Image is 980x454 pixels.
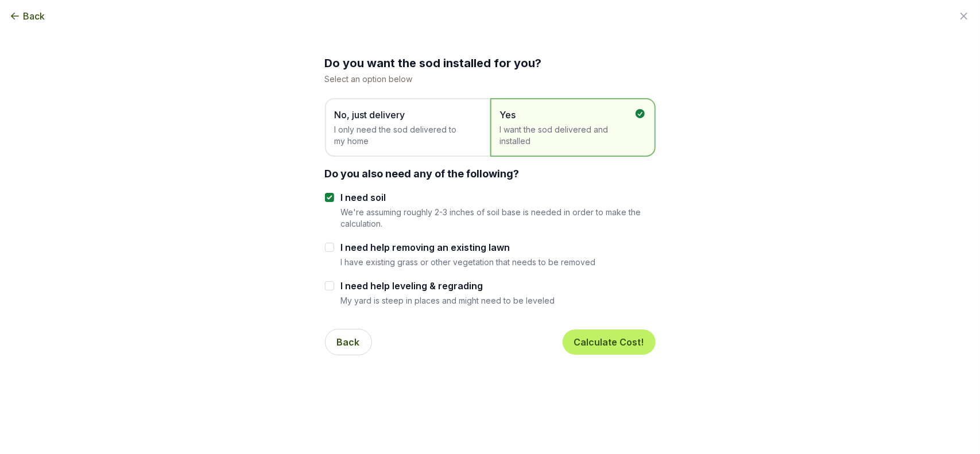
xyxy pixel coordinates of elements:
span: I only need the sod delivered to my home [335,124,469,147]
button: Back [9,9,45,23]
div: Do you also need any of the following? [325,166,656,181]
h2: Do you want the sod installed for you? [325,55,656,71]
p: We're assuming roughly 2-3 inches of soil base is needed in order to make the calculation. [341,207,656,229]
button: Calculate Cost! [563,329,656,355]
label: I need soil [341,191,656,204]
p: I have existing grass or other vegetation that needs to be removed [341,257,596,267]
span: Yes [500,108,634,122]
span: No, just delivery [335,108,469,122]
span: Back [23,9,45,23]
label: I need help leveling & regrading [341,279,555,293]
p: Select an option below [325,73,656,84]
button: Back [325,329,372,355]
span: I want the sod delivered and installed [500,124,634,147]
label: I need help removing an existing lawn [341,240,596,254]
p: My yard is steep in places and might need to be leveled [341,295,555,306]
